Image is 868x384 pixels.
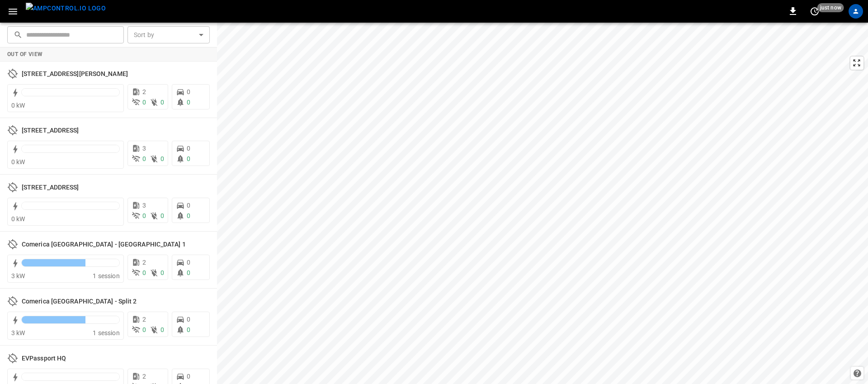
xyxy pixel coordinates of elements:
[187,202,190,209] span: 0
[93,329,119,337] span: 1 session
[187,326,190,333] span: 0
[160,212,164,219] span: 0
[187,145,190,152] span: 0
[142,88,146,95] span: 2
[142,326,146,333] span: 0
[142,316,146,323] span: 2
[7,51,42,57] strong: Out of View
[160,155,164,162] span: 0
[187,259,190,266] span: 0
[26,3,106,14] img: ampcontrol.io logo
[217,23,868,384] canvas: Map
[187,99,190,106] span: 0
[11,272,25,280] span: 3 kW
[142,373,146,380] span: 2
[22,354,66,364] h6: EVPassport HQ
[160,269,164,276] span: 0
[142,155,146,162] span: 0
[187,88,190,95] span: 0
[142,259,146,266] span: 2
[22,183,79,193] h6: 1550 West Colony Road - Split 2
[11,158,25,166] span: 0 kW
[142,145,146,152] span: 3
[807,4,822,19] button: set refresh interval
[11,329,25,337] span: 3 kW
[22,69,128,79] h6: 1410 East Renner Road
[11,102,25,109] span: 0 kW
[187,373,190,380] span: 0
[22,240,186,250] h6: Comerica Bank Building - Split 1
[11,215,25,223] span: 0 kW
[160,99,164,106] span: 0
[22,126,79,136] h6: 1550 West Colony Road - Split 1
[187,212,190,219] span: 0
[22,297,137,307] h6: Comerica Bank Building - Split 2
[849,4,863,19] div: profile-icon
[142,212,146,219] span: 0
[142,269,146,276] span: 0
[187,155,190,162] span: 0
[817,3,844,12] span: just now
[93,272,119,280] span: 1 session
[142,99,146,106] span: 0
[187,269,190,276] span: 0
[187,316,190,323] span: 0
[142,202,146,209] span: 3
[160,326,164,333] span: 0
